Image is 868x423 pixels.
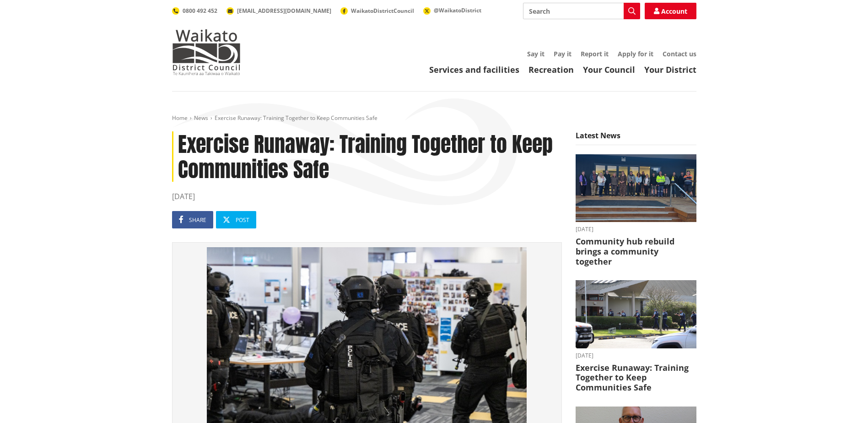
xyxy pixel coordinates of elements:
[645,3,696,19] a: Account
[576,131,696,145] h5: Latest News
[576,237,696,266] h3: Community hub rebuild brings a community together
[663,49,696,58] a: Contact us
[576,154,696,222] img: Glen Afton and Pukemiro Districts Community Hub
[576,280,696,392] a: [DATE] Exercise Runaway: Training Together to Keep Communities Safe
[434,6,481,14] span: @WaikatoDistrict
[528,64,574,75] a: Recreation
[576,154,696,266] a: A group of people stands in a line on a wooden deck outside a modern building, smiling. The mood ...
[527,49,545,58] a: Say it
[215,114,377,122] span: Exercise Runaway: Training Together to Keep Communities Safe
[216,211,256,228] a: Post
[189,216,206,224] span: Share
[237,7,331,15] span: [EMAIL_ADDRESS][DOMAIN_NAME]
[523,3,640,19] input: Search input
[581,49,609,58] a: Report it
[172,114,696,122] nav: breadcrumb
[576,363,696,393] h3: Exercise Runaway: Training Together to Keep Communities Safe
[236,216,249,224] span: Post
[576,353,696,358] time: [DATE]
[554,49,571,58] a: Pay it
[172,191,562,202] time: [DATE]
[826,385,859,418] iframe: Messenger Launcher
[172,114,188,122] a: Home
[429,64,519,75] a: Services and facilities
[183,7,217,15] span: 0800 492 452
[644,64,696,75] a: Your District
[618,49,653,58] a: Apply for it
[340,7,414,15] a: WaikatoDistrictCouncil
[172,29,241,75] img: Waikato District Council - Te Kaunihera aa Takiwaa o Waikato
[172,7,217,15] a: 0800 492 452
[172,211,213,228] a: Share
[351,7,414,15] span: WaikatoDistrictCouncil
[576,227,696,232] time: [DATE]
[576,280,696,348] img: AOS Exercise Runaway
[423,6,481,14] a: @WaikatoDistrict
[583,64,635,75] a: Your Council
[226,7,331,15] a: [EMAIL_ADDRESS][DOMAIN_NAME]
[172,131,562,182] h1: Exercise Runaway: Training Together to Keep Communities Safe
[194,114,208,122] a: News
